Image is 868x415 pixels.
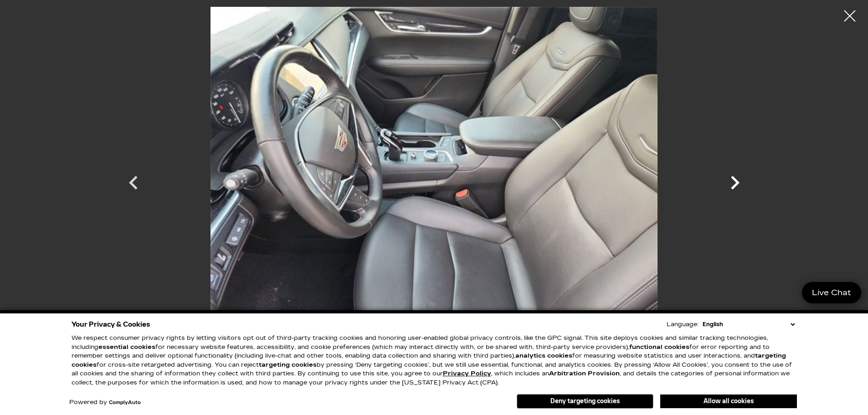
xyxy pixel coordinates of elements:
[72,352,786,369] strong: targeting cookies
[667,322,699,328] div: Language:
[807,287,856,298] span: Live Chat
[549,370,620,377] strong: Arbitration Provision
[660,395,797,408] button: Allow all cookies
[98,343,155,351] strong: essential cookies
[443,370,491,377] a: Privacy Policy
[161,7,708,342] img: Certified Used 2022 Stellar Black Metallic Cadillac Premium Luxury image 10
[259,361,317,369] strong: targeting cookies
[72,318,150,331] span: Your Privacy & Cookies
[72,334,797,387] p: We respect consumer privacy rights by letting visitors opt out of third-party tracking cookies an...
[629,343,689,351] strong: functional cookies
[721,164,749,205] div: Next
[700,320,797,329] select: Language Select
[515,352,572,359] strong: analytics cookies
[802,282,861,303] a: Live Chat
[69,400,141,405] div: Powered by
[120,164,147,205] div: Previous
[109,400,141,405] a: ComplyAuto
[517,394,653,409] button: Deny targeting cookies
